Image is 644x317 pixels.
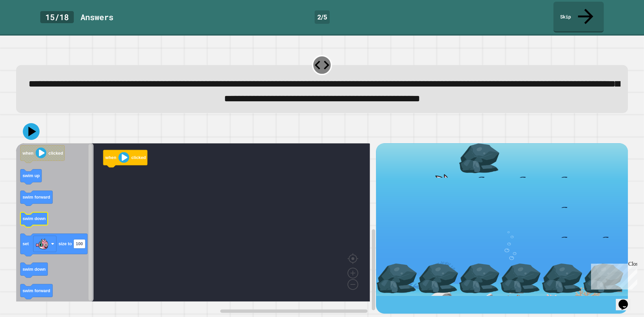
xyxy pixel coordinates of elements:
div: Blockly Workspace [16,143,376,314]
text: clicked [49,150,63,155]
text: size to [58,241,72,246]
a: Skip [553,2,604,33]
text: set [22,241,29,246]
iframe: chat widget [616,290,637,310]
div: Answer s [80,11,113,23]
div: 2 / 5 [315,10,330,24]
text: when [22,150,34,155]
text: when [105,155,116,160]
text: swim down [22,216,46,221]
iframe: chat widget [588,261,637,289]
text: swim forward [22,195,50,200]
text: clicked [131,155,146,160]
div: 15 / 18 [40,11,74,23]
text: swim down [22,266,46,271]
div: Chat with us now!Close [3,3,46,43]
text: swim forward [22,288,50,293]
text: 100 [76,241,83,246]
text: swim up [22,173,40,178]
